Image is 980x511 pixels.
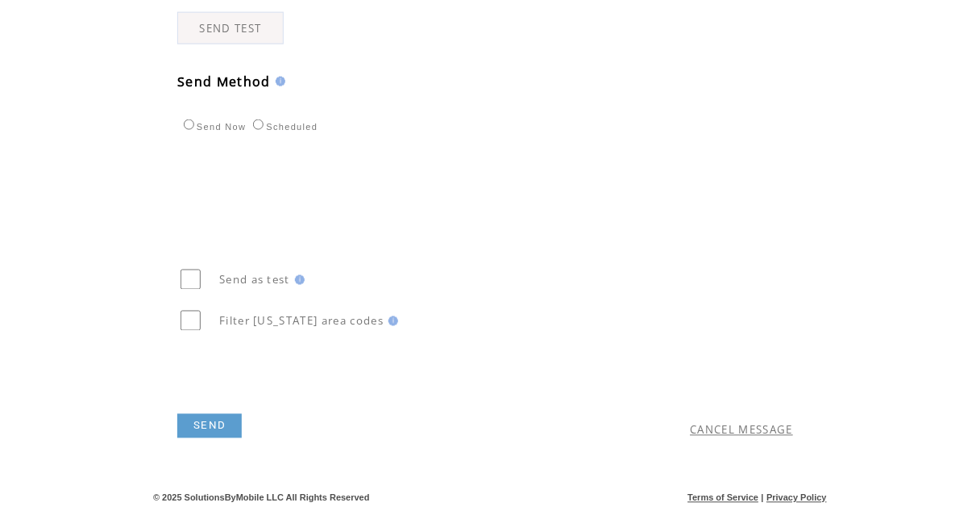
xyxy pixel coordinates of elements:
input: Send Now [184,119,194,130]
span: © 2025 SolutionsByMobile LLC All Rights Reserved [153,493,370,503]
img: help.gif [384,316,398,326]
span: Send as test [219,273,290,287]
img: help.gif [290,275,305,285]
a: CANCEL MESSAGE [691,423,794,438]
a: SEND TEST [177,12,284,44]
span: | [762,493,764,503]
label: Scheduled [249,122,318,132]
span: Send Method [177,73,271,90]
img: help.gif [271,77,285,86]
a: Terms of Service [688,493,759,503]
input: Scheduled [253,119,264,130]
a: SEND [177,414,242,438]
label: Send Now [180,122,246,132]
a: Privacy Policy [766,493,827,503]
span: Filter [US_STATE] area codes [219,314,384,329]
